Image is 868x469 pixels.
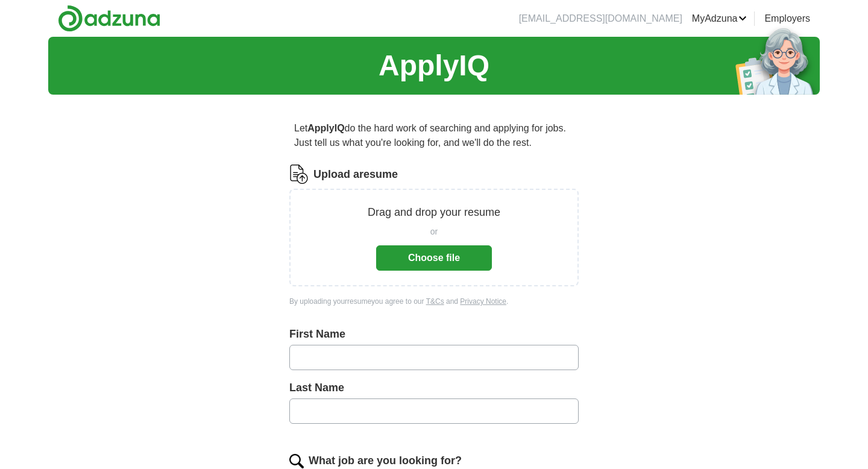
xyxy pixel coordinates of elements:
[289,116,579,155] p: Let do the hard work of searching and applying for jobs. Just tell us what you're looking for, an...
[313,166,398,183] label: Upload a resume
[58,5,160,32] img: Adzuna logo
[430,225,438,238] span: or
[460,297,506,306] a: Privacy Notice
[289,296,579,307] div: By uploading your resume you agree to our and .
[426,297,444,306] a: T&Cs
[309,453,462,469] label: What job are you looking for?
[289,454,304,468] img: search.png
[289,380,579,396] label: Last Name
[764,11,810,26] a: Employers
[376,245,492,271] button: Choose file
[519,11,682,26] li: [EMAIL_ADDRESS][DOMAIN_NAME]
[368,204,500,221] p: Drag and drop your resume
[289,326,579,342] label: First Name
[307,123,344,133] strong: ApplyIQ
[289,165,309,184] img: CV Icon
[692,11,747,26] a: MyAdzuna
[379,44,489,87] h1: ApplyIQ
